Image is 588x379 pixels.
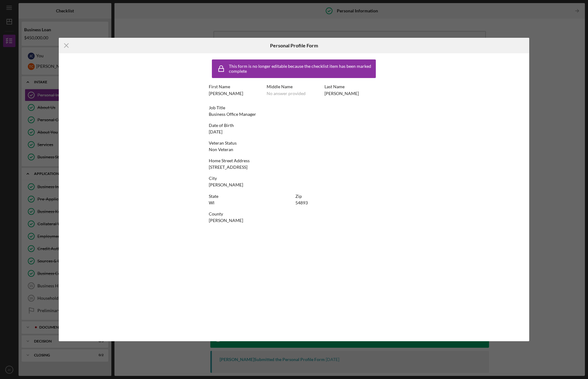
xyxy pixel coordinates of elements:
div: This form is no longer editable because the checklist item has been marked complete [229,64,374,74]
div: [DATE] [209,129,222,134]
div: [PERSON_NAME] [209,218,243,223]
div: State [209,194,292,199]
div: [STREET_ADDRESS] [209,165,247,170]
div: 54893 [295,200,308,205]
div: Job Title [209,105,379,110]
div: Business Office Manager [209,112,256,117]
div: City [209,176,379,181]
div: Veteran Status [209,141,379,146]
div: [PERSON_NAME] [209,182,243,187]
div: Date of Birth [209,123,379,128]
div: County [209,211,379,216]
div: WI [209,200,214,205]
div: Last Name [324,84,379,89]
h6: Personal Profile Form [270,43,318,48]
div: First Name [209,84,264,89]
div: Home Street Address [209,158,379,163]
div: [PERSON_NAME] [324,91,359,96]
div: No answer provided [267,91,306,96]
div: Non Veteran [209,147,233,152]
div: Middle Name [267,84,321,89]
div: [PERSON_NAME] [209,91,243,96]
div: Zip [295,194,379,199]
